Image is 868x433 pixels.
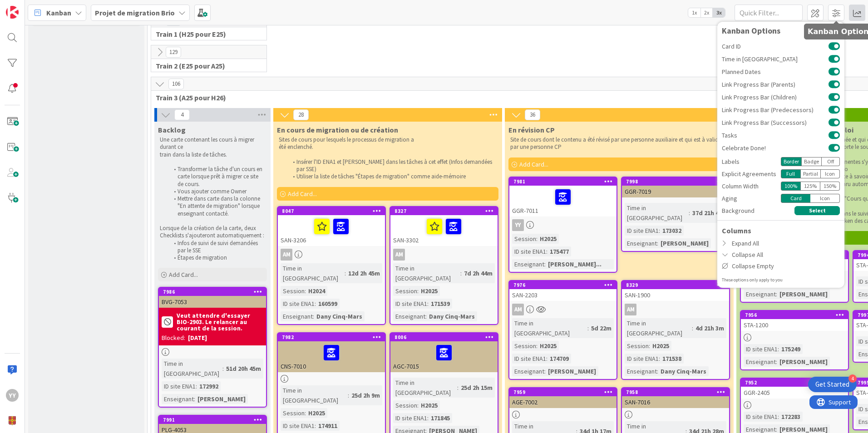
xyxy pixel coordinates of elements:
div: Enseignant [393,311,425,321]
div: Session [281,286,305,296]
div: Icon [810,194,840,203]
div: 171539 [429,299,452,309]
div: ID site ENA1 [512,246,546,256]
span: : [348,390,349,400]
div: 8047SAN-3206 [278,207,385,246]
div: Enseignant [512,366,544,376]
div: ID site ENA1 [744,412,778,422]
div: ID site ENA1 [393,299,427,309]
span: : [546,246,547,256]
div: 8329SAN-1900 [622,281,729,301]
div: 5d 22m [589,323,614,333]
div: Get Started [815,380,849,389]
span: 28 [293,109,309,120]
div: Time in [GEOGRAPHIC_DATA] [162,359,222,379]
div: YY [509,219,616,231]
span: : [546,354,547,364]
span: 3x [713,8,725,17]
div: 125 % [800,182,820,191]
div: AGE-7002 [509,396,616,408]
span: : [194,394,195,404]
span: Planned Dates [722,69,829,75]
a: 7986BVG-7053Veut attendre d'essayer BIO-2903. Le relancer au courant de la session.Blocked:[DATE]... [158,287,267,408]
div: 4d 21h 3m [693,323,726,333]
div: 7982 [278,333,385,341]
div: SAN-3206 [278,215,385,246]
div: Off [822,157,840,166]
div: ID site ENA1 [162,381,196,391]
div: Explicit Agreements [722,169,781,179]
div: AM [625,304,636,315]
div: CNS-7010 [278,341,385,372]
div: ID site ENA1 [281,421,315,431]
div: H2025 [538,341,559,351]
li: Étapes de migration [169,254,266,261]
div: ID site ENA1 [393,413,427,423]
span: : [222,364,224,374]
span: En révision CP [508,125,555,134]
div: 7d 2h 44m [462,268,495,278]
span: : [457,383,459,393]
div: 8327 [390,207,498,215]
div: 25d 2h 9m [349,390,382,400]
div: Session [393,286,417,296]
div: 7981 [509,177,616,186]
div: SAN-1900 [622,289,729,301]
span: : [425,311,427,321]
span: : [460,268,462,278]
div: 7952 [745,379,848,386]
div: 7952GGR-2405 [741,379,848,399]
div: SAN-2203 [509,289,616,301]
div: 25d 2h 15m [459,383,495,393]
span: Celebrate Done! [722,145,829,151]
span: 106 [168,79,184,89]
span: Link Progress Bar (Predecessors) [722,107,829,113]
div: BVG-7053 [159,296,266,308]
span: 36 [525,109,540,120]
span: : [417,286,419,296]
div: AM [393,249,405,261]
div: 7958 [626,389,729,395]
div: SAN-7016 [622,396,729,408]
div: 7998 [622,177,729,186]
div: Card [781,194,810,203]
div: 174709 [547,354,571,364]
div: 171845 [429,413,452,423]
div: GGR-7011 [509,186,616,216]
div: AM [278,249,385,261]
div: 150 % [820,182,840,191]
span: : [427,413,429,423]
li: Utiliser la liste de tâches "Étapes de migration" comme aide-mémoire [288,173,497,180]
div: 7952 [741,379,848,387]
div: 8329 [622,281,729,289]
span: Card ID [722,43,829,49]
div: [PERSON_NAME] [777,357,830,367]
div: [PERSON_NAME] [195,394,248,404]
div: 8006AGC-7015 [390,333,498,372]
div: Blocked: [162,333,185,343]
div: Time in [GEOGRAPHIC_DATA] [512,318,587,338]
div: 51d 20h 45m [224,364,263,374]
div: 12d 2h 45m [346,268,382,278]
div: Border [781,157,801,166]
div: GGR-2405 [741,387,848,399]
div: Collapse All [717,249,844,261]
div: 7956STA-1200 [741,311,848,331]
div: GGR-7019 [622,186,729,197]
div: 8006 [395,334,498,340]
div: Time in [GEOGRAPHIC_DATA] [393,263,460,283]
div: 7976SAN-2203 [509,281,616,301]
div: Enseignant [744,289,776,299]
div: 7959AGE-7002 [509,388,616,408]
p: Une carte contenant les cours à migrer durant ce [160,136,265,151]
span: : [649,341,650,351]
p: été enclenché. [279,143,497,151]
span: : [315,299,316,309]
div: 7982CNS-7010 [278,333,385,372]
p: Sites de cours pour lesquels le processus de migration a [279,136,497,143]
p: train dans la liste de tâches. [160,151,265,158]
b: Veut attendre d'essayer BIO-2903. Le relancer au courant de la session. [177,312,263,331]
span: Add Card... [288,190,317,198]
div: YY [6,389,19,402]
div: 8329 [626,282,729,288]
